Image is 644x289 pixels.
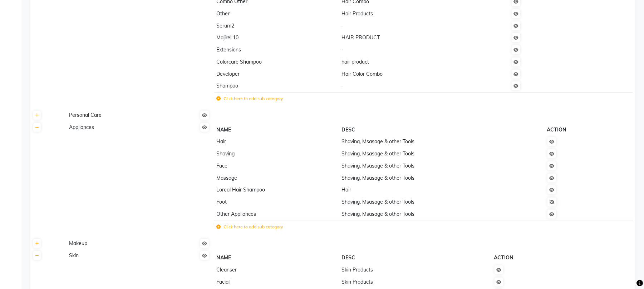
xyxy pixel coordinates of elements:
span: Skin Products [341,279,373,285]
span: Shampoo [216,83,238,89]
label: Click here to add sub category [216,95,283,102]
span: Cleanser [216,266,237,273]
span: - [341,46,344,53]
th: NAME [214,252,339,264]
span: Foot [216,199,227,205]
span: Skin [69,252,79,259]
span: Colorcare Shampoo [216,59,262,65]
span: Shaving, Msasage & other Tools [341,199,414,205]
span: - [341,83,344,89]
span: Facial [216,279,230,285]
span: Developer [216,71,240,77]
th: DESC [339,252,492,264]
label: Click here to add sub category [216,224,283,230]
span: Other Appliances [216,211,256,217]
th: DESC [339,124,545,136]
th: ACTION [492,252,594,264]
span: Appliances [69,124,94,130]
span: Massage [216,175,237,181]
span: Serum2 [216,23,234,29]
span: Shaving, Msasage & other Tools [341,163,414,169]
span: Majirel 10 [216,34,239,41]
span: Skin Products [341,266,373,273]
span: Shaving, Msasage & other Tools [341,211,414,217]
span: Hair [216,138,226,145]
th: NAME [214,124,339,136]
span: Shaving, Msasage & other Tools [341,175,414,181]
span: Hair Color Combo [341,71,383,77]
span: Hair [341,186,351,193]
span: hair product [341,59,369,65]
span: HAIR PRODUCT [341,34,380,41]
span: Loreal Hair Shampoo [216,186,265,193]
span: Makeup [69,240,87,246]
span: Personal Care [69,112,102,118]
span: Shaving [216,150,235,157]
span: Shaving, Msasage & other Tools [341,150,414,157]
span: Face [216,163,227,169]
span: Hair Products [341,10,373,17]
span: Shaving, Msasage & other Tools [341,138,414,145]
span: Extensions [216,46,241,53]
th: ACTION [545,124,609,136]
span: Other [216,10,230,17]
span: - [341,23,344,29]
